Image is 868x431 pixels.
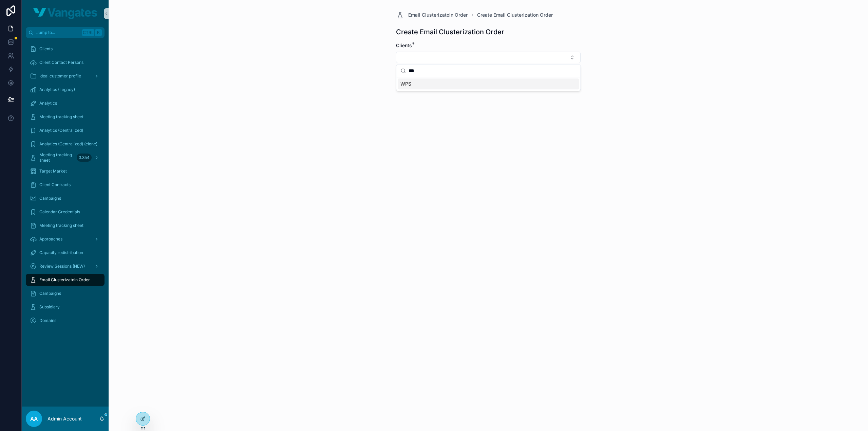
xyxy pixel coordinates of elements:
[39,250,83,255] span: Capacity redistribution
[477,12,553,18] a: Create Email Clusterization Order
[39,60,83,65] span: Client Contact Persons
[77,154,92,162] div: 3.354
[33,8,97,19] img: App logo
[36,30,79,35] span: Jump to...
[26,192,105,204] a: Campaigns
[39,277,90,283] span: Email Clusterizatoin Order
[39,196,61,201] span: Campaigns
[39,264,85,269] span: Review Sessions (NEW)
[396,52,581,63] button: Select Button
[400,80,411,87] span: WPS
[30,415,38,423] span: AA
[396,42,412,48] span: Clients
[26,151,105,164] a: Meeting tracking sheet3.354
[26,206,105,218] a: Calendar Credentials
[26,233,105,245] a: Approaches
[82,29,94,36] span: Ctrl
[48,415,82,422] p: Admin Account
[408,12,468,18] span: Email Clusterizatoin Order
[26,315,105,327] a: Domains
[39,101,57,106] span: Analytics
[39,128,83,133] span: Analytics (Centralized)
[39,291,61,296] span: Campaigns
[26,43,105,55] a: Clients
[26,56,105,69] a: Client Contact Persons
[26,274,105,286] a: Email Clusterizatoin Order
[396,27,504,37] h1: Create Email Clusterization Order
[22,38,109,336] div: scrollable content
[26,165,105,177] a: Target Market
[26,27,105,38] button: Jump to...CtrlK
[26,247,105,259] a: Capacity redistribution
[39,182,71,187] span: Client Contracts
[26,179,105,191] a: Client Contracts
[96,30,101,35] span: K
[39,152,74,163] span: Meeting tracking sheet
[26,84,105,96] a: Analytics (Legacy)
[39,168,67,174] span: Target Market
[39,209,80,215] span: Calendar Credentials
[26,301,105,313] a: Subsidiary
[39,73,81,79] span: Ideal customer profile
[39,236,62,242] span: Approaches
[26,219,105,232] a: Meeting tracking sheet
[26,111,105,123] a: Meeting tracking sheet
[396,77,580,91] div: Suggestions
[39,223,83,228] span: Meeting tracking sheet
[26,260,105,272] a: Review Sessions (NEW)
[26,287,105,300] a: Campaigns
[26,70,105,82] a: Ideal customer profile
[39,46,53,52] span: Clients
[26,138,105,150] a: Analytics (Centralized) (clone)
[396,11,468,19] a: Email Clusterizatoin Order
[39,141,97,147] span: Analytics (Centralized) (clone)
[39,87,75,92] span: Analytics (Legacy)
[39,114,83,120] span: Meeting tracking sheet
[39,304,60,310] span: Subsidiary
[39,318,56,323] span: Domains
[26,124,105,137] a: Analytics (Centralized)
[26,97,105,109] a: Analytics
